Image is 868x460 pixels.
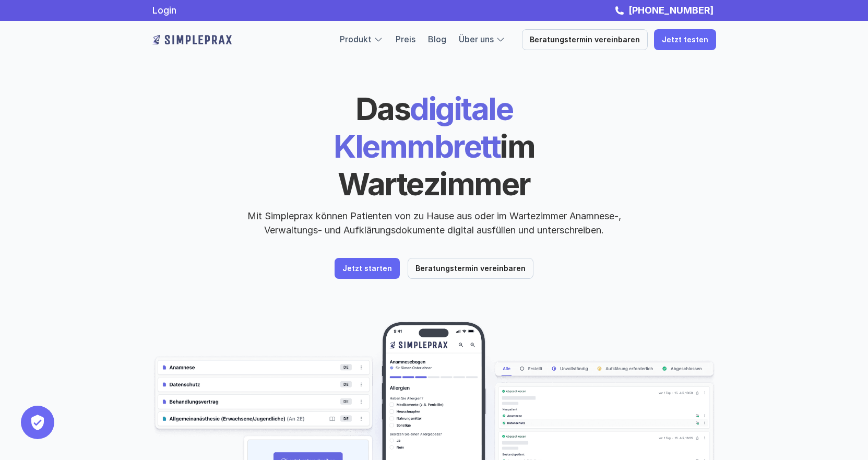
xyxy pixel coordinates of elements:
[522,29,648,50] a: Beratungstermin vereinbaren
[342,264,392,273] p: Jetzt starten
[428,34,446,44] a: Blog
[355,90,410,127] span: Das
[628,5,714,16] strong: [PHONE_NUMBER]
[530,36,640,44] p: Beratungstermin vereinbaren
[152,5,176,16] a: Login
[415,264,526,273] p: Beratungstermin vereinbaren
[654,29,716,50] a: Jetzt testen
[338,127,540,203] span: im Wartezimmer
[239,209,630,237] p: Mit Simpleprax können Patienten von zu Hause aus oder im Wartezimmer Anamnese-, Verwaltungs- und ...
[459,34,494,44] a: Über uns
[335,258,400,279] a: Jetzt starten
[408,258,533,279] a: Beratungstermin vereinbaren
[340,34,372,44] a: Produkt
[254,90,614,203] h1: digitale Klemmbrett
[662,36,708,44] p: Jetzt testen
[396,34,415,44] a: Preis
[626,5,716,16] a: [PHONE_NUMBER]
